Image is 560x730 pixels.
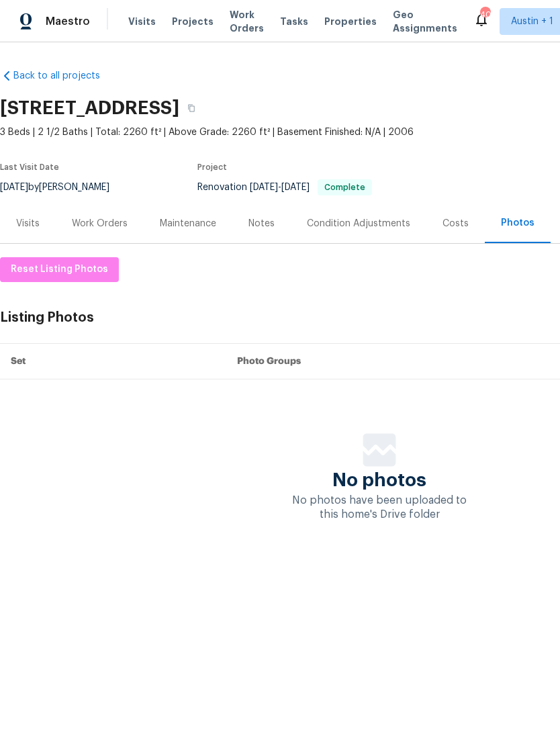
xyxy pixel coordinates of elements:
span: Austin + 1 [511,15,553,28]
button: Copy Address [179,96,203,120]
span: Project [197,163,227,171]
span: Reset Listing Photos [11,261,108,278]
span: [DATE] [250,183,278,192]
span: Tasks [280,17,308,26]
span: No photos have been uploaded to this home's Drive folder [292,495,467,520]
div: Work Orders [72,217,128,230]
span: Renovation [197,183,372,192]
span: Work Orders [230,8,264,35]
span: Projects [172,15,214,28]
div: Visits [16,217,40,230]
span: Complete [319,183,371,191]
div: Condition Adjustments [307,217,410,230]
span: No photos [332,473,426,487]
div: Notes [248,217,275,230]
span: Maestro [46,15,90,28]
span: [DATE] [281,183,310,192]
span: Properties [324,15,377,28]
div: Photos [501,216,534,230]
div: Costs [442,217,469,230]
div: 40 [480,8,489,21]
span: Visits [128,15,156,28]
span: Geo Assignments [393,8,457,35]
span: - [250,183,310,192]
div: Maintenance [160,217,216,230]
